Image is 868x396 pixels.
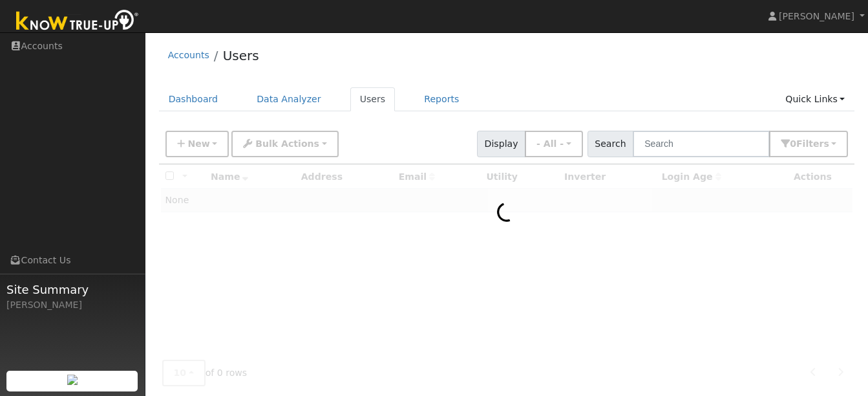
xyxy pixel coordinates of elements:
div: [PERSON_NAME] [6,298,138,312]
a: Users [223,48,259,63]
span: Search [587,131,633,157]
button: - All - [525,131,583,157]
span: Bulk Actions [255,138,319,149]
a: Users [350,87,396,111]
input: Search [633,131,770,157]
a: Accounts [168,50,209,60]
button: 0Filters [769,131,848,157]
img: retrieve [67,375,78,385]
a: Quick Links [776,87,854,111]
a: Data Analyzer [247,87,331,111]
a: Dashboard [159,87,228,111]
span: Filter [796,138,829,149]
span: New [187,138,209,149]
button: New [165,131,229,157]
span: s [823,138,829,149]
span: [PERSON_NAME] [779,11,854,21]
button: Bulk Actions [231,131,338,157]
a: Reports [414,87,469,111]
span: Site Summary [6,281,138,298]
img: Know True-Up [10,7,145,36]
span: Display [477,131,525,157]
